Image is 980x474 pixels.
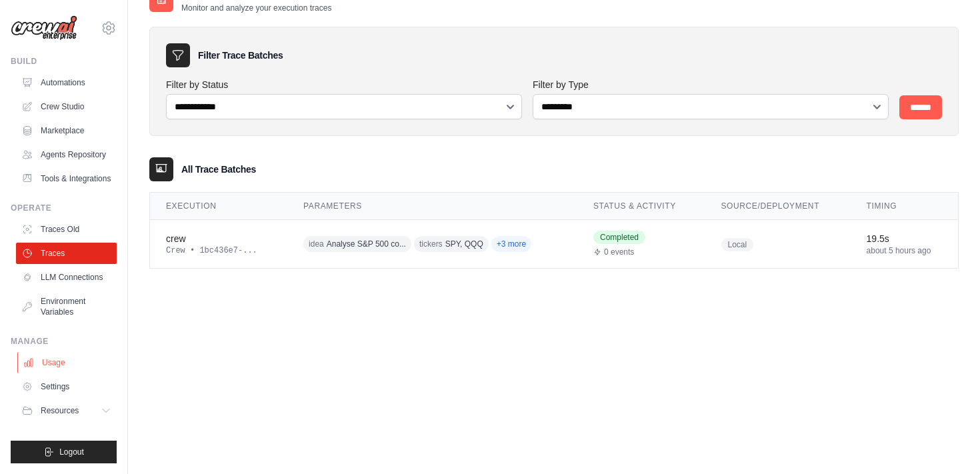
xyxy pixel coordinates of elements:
span: +3 more [491,236,531,252]
a: Tools & Integrations [16,168,117,189]
a: Marketplace [16,120,117,141]
span: Completed [593,231,645,244]
th: Execution [150,193,287,220]
p: Monitor and analyze your execution traces [181,3,331,13]
label: Filter by Status [166,78,522,91]
th: Parameters [287,193,577,220]
div: 19.5s [867,232,942,245]
a: Crew Studio [16,96,117,117]
span: SPY, QQQ [445,239,483,249]
span: idea [309,239,324,249]
span: tickers [419,239,443,249]
button: Resources [16,400,117,421]
div: Manage [11,336,117,347]
button: Logout [11,441,117,463]
div: idea: Analyse S&P 500 constituents where earnings surprise exceeded ±5% and evaluate momentum con... [303,234,559,255]
div: about 5 hours ago [867,245,942,256]
div: Build [11,56,117,67]
label: Filter by Type [533,78,889,91]
span: Logout [59,447,84,457]
th: Timing [851,193,958,220]
a: LLM Connections [16,267,117,288]
span: Analyse S&P 500 co... [327,239,406,249]
a: Environment Variables [16,291,117,323]
a: Agents Repository [16,144,117,165]
a: Automations [16,72,117,93]
div: Operate [11,203,117,213]
th: Status & Activity [577,193,705,220]
div: Crew • 1bc436e7-... [166,245,271,256]
h3: All Trace Batches [181,163,256,176]
a: Usage [17,352,118,373]
a: Traces [16,243,117,264]
img: Logo [11,15,77,41]
tr: View details for crew execution [150,220,958,269]
span: Resources [41,405,79,416]
span: 0 events [604,247,634,257]
h3: Filter Trace Batches [198,49,283,62]
a: Settings [16,376,117,397]
a: Traces Old [16,219,117,240]
div: crew [166,232,271,245]
th: Source/Deployment [705,193,851,220]
span: Local [721,238,754,251]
